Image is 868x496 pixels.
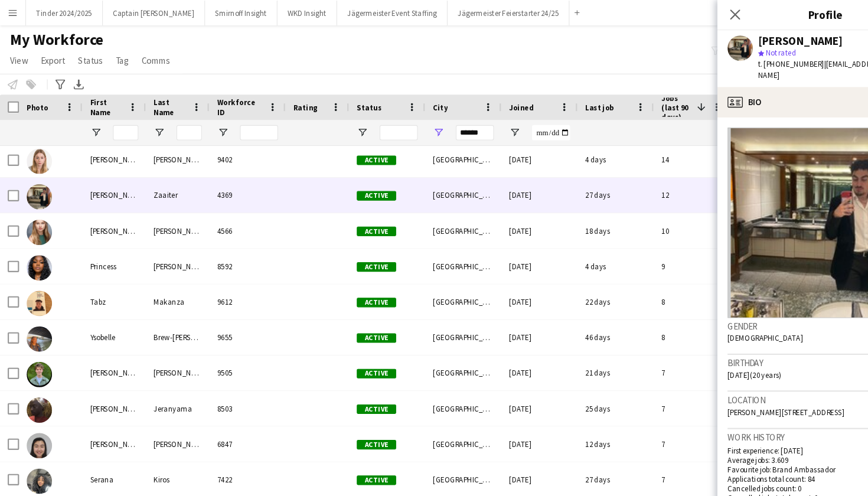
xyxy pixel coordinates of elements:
[677,415,859,423] p: First experience: [DATE]
[68,48,100,64] a: Status
[474,96,497,105] span: Joined
[667,6,868,21] h3: Profile
[544,96,571,105] span: Last job
[191,1,258,24] button: Smirnoff Insight
[77,430,136,462] div: Serana
[25,138,48,162] img: Lizzi Williamson
[25,204,48,228] img: Molly Taylor
[677,441,859,450] p: Applications total count: 84
[202,91,244,109] span: Workforce ID
[332,442,368,451] span: Active
[332,376,368,385] span: Active
[143,118,154,129] button: Open Filter Menu
[396,265,466,297] div: [GEOGRAPHIC_DATA]
[466,132,537,165] div: [DATE]
[84,91,115,109] span: First Name
[466,198,537,231] div: [DATE]
[273,96,295,105] span: Rating
[25,370,48,393] img: Joshua Jeranyama
[195,132,266,165] div: 9402
[107,51,120,61] span: Tag
[195,331,266,363] div: 9505
[474,118,484,129] button: Open Filter Menu
[314,1,416,24] button: Jägermeister Event Staffing
[608,331,679,363] div: 7
[195,364,266,396] div: 8503
[677,432,859,441] p: Favourite job: Brand Ambassador
[677,379,785,388] span: [PERSON_NAME][STREET_ADDRESS]
[25,337,48,360] img: Jesse Vince
[77,265,136,297] div: Tabz
[96,1,191,24] button: Captain [PERSON_NAME]
[466,298,537,330] div: [DATE]
[332,409,368,418] span: Active
[332,277,368,286] span: Active
[136,430,195,462] div: Kiros
[25,304,48,327] img: Ysobelle Brew-Graves Ashun
[537,165,608,198] div: 27 days
[466,265,537,297] div: [DATE]
[25,469,48,492] img: Imran Cummings
[537,430,608,462] div: 27 days
[424,116,459,130] input: City Filter Input
[608,430,679,462] div: 7
[677,332,859,343] h3: Birthday
[396,231,466,264] div: [GEOGRAPHIC_DATA]
[466,397,537,429] div: [DATE]
[608,298,679,330] div: 8
[403,118,413,129] button: Open Filter Menu
[608,132,679,165] div: 14
[615,87,644,113] span: Jobs (last 90 days)
[332,343,368,352] span: Active
[537,132,608,165] div: 4 days
[77,231,136,264] div: Princess
[332,178,368,187] span: Active
[537,198,608,231] div: 18 days
[195,397,266,429] div: 6847
[77,364,136,396] div: [PERSON_NAME]
[608,265,679,297] div: 8
[396,463,466,495] div: [GEOGRAPHIC_DATA]
[712,44,740,53] span: Not rated
[396,198,466,231] div: [GEOGRAPHIC_DATA]
[332,310,368,319] span: Active
[223,116,259,130] input: Workforce ID Filter Input
[537,364,608,396] div: 25 days
[38,51,61,61] span: Export
[677,402,859,412] h3: Work history
[705,55,766,64] span: t. [PHONE_NUMBER]
[332,244,368,253] span: Active
[202,118,213,129] button: Open Filter Menu
[608,198,679,231] div: 10
[495,116,530,130] input: Joined Filter Input
[33,48,66,64] a: Export
[466,231,537,264] div: [DATE]
[466,430,537,462] div: [DATE]
[608,463,679,495] div: 6
[132,51,158,61] span: Comms
[77,165,136,198] div: [PERSON_NAME]
[77,132,136,165] div: [PERSON_NAME]
[136,165,195,198] div: Zaaiter
[5,48,31,64] a: View
[396,165,466,198] div: [GEOGRAPHIC_DATA]
[677,344,727,353] span: [DATE] (20 years)
[608,165,679,198] div: 12
[77,331,136,363] div: [PERSON_NAME]
[105,116,129,130] input: First Name Filter Input
[136,298,195,330] div: Brew-[PERSON_NAME]
[537,265,608,297] div: 22 days
[195,165,266,198] div: 4369
[25,436,48,459] img: Serana Kiros
[136,265,195,297] div: Makanza
[677,298,859,309] h3: Gender
[677,367,859,377] h3: Location
[677,423,859,432] p: Average jobs: 3.609
[195,265,266,297] div: 9612
[677,477,859,485] p: Worked jobs total count: 83
[396,132,466,165] div: [GEOGRAPHIC_DATA]
[608,397,679,429] div: 7
[466,463,537,495] div: [DATE]
[195,463,266,495] div: 4283
[136,198,195,231] div: [PERSON_NAME]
